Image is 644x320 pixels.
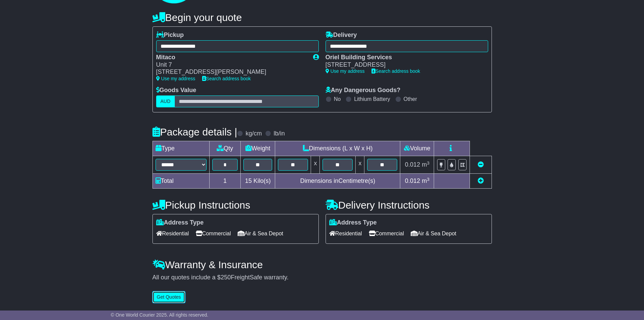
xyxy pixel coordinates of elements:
td: 1 [209,174,240,189]
span: © One World Courier 2025. All rights reserved. [111,312,209,318]
span: Commercial [196,228,231,239]
label: Pickup [156,31,184,39]
label: Any Dangerous Goods? [326,87,401,94]
span: Residential [156,228,189,239]
h4: Pickup Instructions [152,199,319,211]
span: 15 [245,177,252,184]
button: Get Quotes [152,291,186,303]
label: Lithium Battery [354,96,390,102]
div: [STREET_ADDRESS] [326,61,481,69]
a: Add new item [478,177,484,184]
h4: Package details | [152,126,237,137]
td: Dimensions in Centimetre(s) [275,174,400,189]
span: m [422,177,430,184]
span: Air & Sea Depot [238,228,283,239]
span: m [422,161,430,168]
span: 0.012 [405,177,420,184]
label: lb/in [273,130,285,137]
span: Air & Sea Depot [411,228,456,239]
div: Mitaco [156,54,306,61]
label: Goods Value [156,87,196,94]
label: AUD [156,95,175,107]
a: Use my address [156,76,195,81]
span: 250 [221,274,231,281]
td: Dimensions (L x W x H) [275,141,400,156]
td: x [311,156,320,174]
label: Address Type [329,219,377,227]
h4: Delivery Instructions [326,199,492,211]
td: Qty [209,141,240,156]
a: Use my address [326,68,365,74]
span: Residential [329,228,362,239]
div: Oriel Building Services [326,54,481,61]
label: No [334,96,341,102]
h4: Begin your quote [152,12,492,23]
td: x [356,156,364,174]
a: Remove this item [478,161,484,168]
div: [STREET_ADDRESS][PERSON_NAME] [156,68,306,76]
sup: 3 [427,177,430,182]
td: Kilo(s) [241,174,275,189]
label: kg/cm [245,130,262,137]
a: Search address book [372,68,420,74]
td: Weight [241,141,275,156]
label: Address Type [156,219,204,227]
span: 0.012 [405,161,420,168]
label: Other [404,96,417,102]
label: Delivery [326,31,357,39]
div: All our quotes include a $ FreightSafe warranty. [152,274,492,281]
td: Type [152,141,209,156]
sup: 3 [427,161,430,166]
td: Volume [400,141,434,156]
a: Search address book [202,76,251,81]
div: Unit 7 [156,61,306,69]
td: Total [152,174,209,189]
h4: Warranty & Insurance [152,259,492,270]
span: Commercial [369,228,404,239]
